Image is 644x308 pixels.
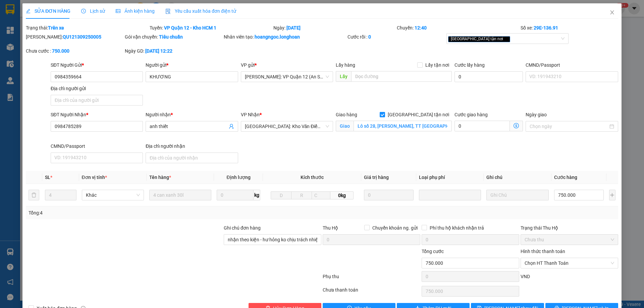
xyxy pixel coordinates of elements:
div: Trạng thái: [25,24,149,32]
div: Trạng thái Thu Hộ [521,224,618,232]
span: Giá trị hàng [364,175,389,180]
input: Cước lấy hàng [454,71,523,82]
div: SĐT Người Nhận [51,111,143,118]
span: Kích thước [301,175,324,180]
span: Lịch sử [81,8,105,14]
th: Ghi chú [484,171,551,184]
span: Yêu cầu xuất hóa đơn điện tử [165,8,236,14]
b: 750.000 [52,48,69,54]
div: [PERSON_NAME]: [26,33,123,41]
b: VP Quận 12 - Kho HCM 1 [164,25,216,30]
span: Đơn vị tính [82,175,107,180]
div: Tuyến: [149,24,273,32]
div: Chưa thanh toán [322,286,421,298]
span: kg [254,190,260,200]
span: Lấy tận nơi [423,61,452,69]
div: Ngày: [273,24,396,32]
b: Tiêu chuẩn [159,34,183,40]
button: plus [609,190,615,200]
div: CMND/Passport [51,142,143,150]
div: Chuyến: [396,24,520,32]
button: Close [603,3,622,22]
span: Thu Hộ [323,225,338,231]
label: Ghi chú đơn hàng [224,225,261,231]
div: Nhân viên tạo: [224,33,346,41]
span: Hà Nội: Kho Văn Điển Thanh Trì [245,121,329,131]
div: Địa chỉ người nhận [146,142,238,150]
input: C [312,191,330,199]
span: user-add [229,124,234,129]
span: Tên hàng [149,175,171,180]
span: Lấy hàng [336,62,355,68]
div: Phụ thu [322,273,421,285]
img: icon [165,9,171,14]
b: 29E-136.91 [534,25,558,30]
div: Số xe: [520,24,619,32]
div: Gói vận chuyển: [125,33,222,41]
div: Địa chỉ người gửi [51,85,143,92]
input: Giao tận nơi [354,121,452,131]
div: Người gửi [146,61,238,69]
label: Hình thức thanh toán [521,249,565,254]
th: Loại phụ phí [416,171,484,184]
input: Địa chỉ của người gửi [51,95,143,106]
span: dollar-circle [514,123,519,128]
span: Giao [336,121,354,131]
input: D [271,191,291,199]
b: [DATE] 12:22 [145,48,172,54]
div: Tổng: 4 [29,209,249,217]
b: QU121309250005 [63,34,101,40]
span: Ảnh kiện hàng [116,8,155,14]
div: VP gửi [241,61,333,69]
span: Cước hàng [554,175,577,180]
div: Người nhận [146,111,238,118]
span: SỬA ĐƠN HÀNG [26,8,70,14]
input: Ngày giao [530,123,608,130]
span: Hồ Chí Minh: VP Quận 12 (An Sương) [245,72,329,82]
span: [GEOGRAPHIC_DATA] tận nơi [385,111,452,118]
span: close [504,37,507,41]
span: clock-circle [81,9,86,13]
span: Lấy [336,71,351,82]
label: Cước giao hàng [454,112,488,117]
span: VND [521,274,530,279]
span: Định lượng [226,175,250,180]
span: Tổng cước [422,249,444,254]
b: [DATE] [286,25,301,30]
span: Chưa thu [525,235,614,245]
input: Dọc đường [351,71,452,82]
label: Ngày giao [526,112,547,117]
div: CMND/Passport [526,61,618,69]
b: Trên xe [48,25,64,30]
input: 0 [364,190,414,200]
span: [GEOGRAPHIC_DATA] tận nơi [448,36,510,42]
div: Cước rồi : [347,33,445,41]
b: 12:40 [415,25,427,30]
span: Chọn HT Thanh Toán [525,258,614,268]
b: hoangngoc.longhoan [255,34,300,40]
div: Ngày GD: [125,47,222,55]
span: VP Nhận [241,112,260,117]
span: Phí thu hộ khách nhận trả [427,224,487,232]
input: Ghi chú đơn hàng [224,234,321,245]
span: SL [45,175,50,180]
span: Giao hàng [336,112,357,117]
b: 0 [368,34,371,40]
input: Ghi Chú [486,190,548,200]
button: delete [29,190,39,200]
input: Địa chỉ của người nhận [146,152,238,163]
span: picture [116,9,120,13]
input: VD: Bàn, Ghế [149,190,211,200]
span: 0kg [330,191,353,199]
div: Chưa cước : [26,47,123,55]
label: Cước lấy hàng [454,62,485,68]
div: SĐT Người Gửi [51,61,143,69]
span: Chuyển khoản ng. gửi [370,224,420,232]
span: edit [26,9,31,13]
input: Cước giao hàng [454,121,510,131]
span: close [609,10,615,15]
span: Khác [86,190,140,200]
input: R [291,191,312,199]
